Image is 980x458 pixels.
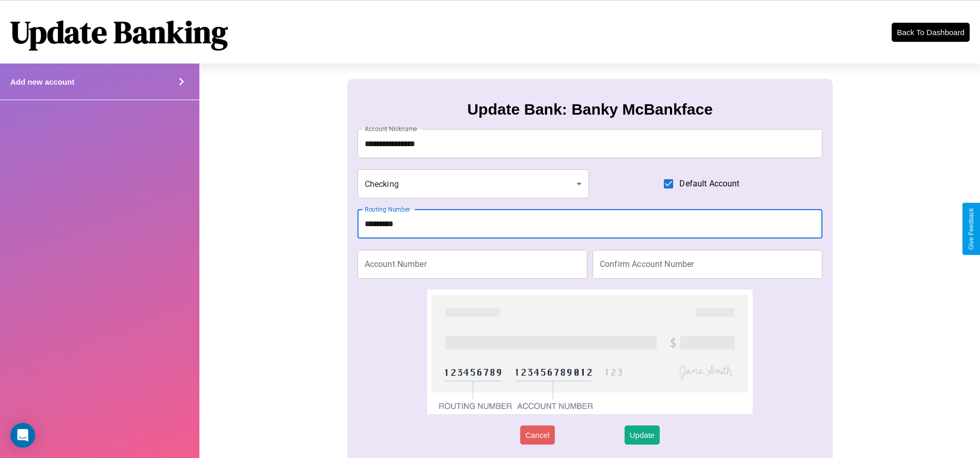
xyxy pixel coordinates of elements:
span: Default Account [679,178,739,190]
div: Checking [357,169,589,198]
label: Account Nickname [365,124,417,133]
button: Cancel [520,425,555,445]
button: Back To Dashboard [892,23,970,42]
h3: Update Bank: Banky McBankface [467,101,712,118]
div: Open Intercom Messenger [10,423,35,448]
h1: Update Banking [10,11,228,53]
div: Give Feedback [968,208,975,250]
label: Routing Number [365,205,410,214]
h4: Add new account [10,77,74,86]
button: Update [625,425,660,445]
img: check [427,290,753,414]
